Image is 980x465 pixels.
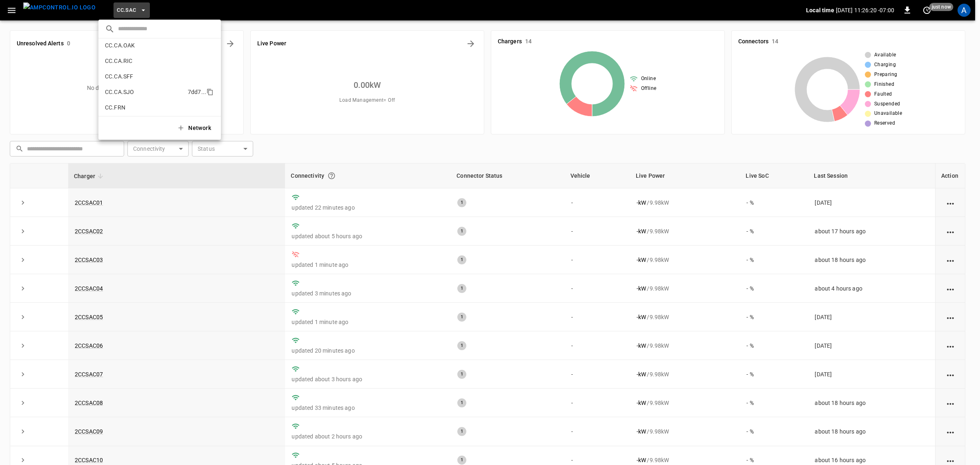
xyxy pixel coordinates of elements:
div: copy [206,87,215,97]
button: Network [172,120,218,136]
p: CC.CA.SJO [105,88,185,96]
p: CC.CA.RIC [105,57,185,65]
p: CC.CA.OAK [105,41,185,49]
p: CC.FRN [105,103,186,112]
p: CC.CA.SFF [105,72,186,80]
